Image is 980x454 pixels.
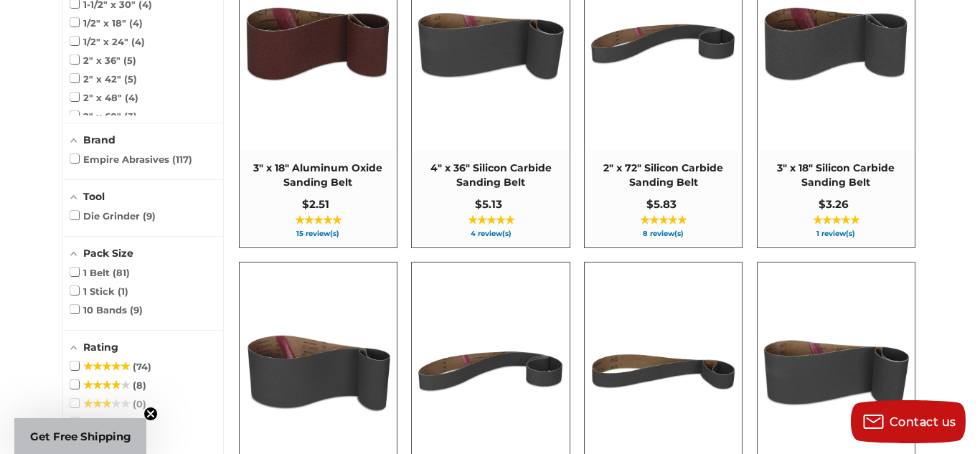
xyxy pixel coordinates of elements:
span: 4" x 36" Silicon Carbide Sanding Belt [419,161,562,189]
span: 2" x 48" [70,92,138,103]
span: 1/2" x 18" [70,17,143,29]
span: 5 [123,55,136,66]
span: 2" x 60" [70,110,137,122]
span: Brand [83,133,116,146]
span: 74 [133,361,151,372]
span: 2" x 72" Silicon Carbide Sanding Belt [592,161,735,189]
span: 10 Bands [70,304,143,316]
button: Contact us [851,400,966,443]
div: Get Free ShippingClose teaser [14,418,146,454]
span: 2" x 36" [70,55,136,66]
span: 3" x 18" Silicon Carbide Sanding Belt [765,161,908,189]
span: $2.51 [302,197,329,211]
span: Empire Abrasives [70,153,192,165]
span: ★★★★★ [83,398,130,410]
span: 9 [143,210,156,222]
span: 1 Stick [70,285,128,297]
span: ★★★★★ [813,214,859,226]
span: 1 Belt [70,267,130,278]
span: ★★★★★ [83,361,130,372]
img: 2" x 42" Silicon Carbide File Belt [413,293,568,448]
span: $3.26 [819,197,849,211]
span: 8 [133,379,146,391]
span: 81 [113,267,130,278]
button: Close teaser [143,407,158,421]
span: 5 [124,73,137,85]
span: ★★★★★ [295,214,341,226]
span: 3 [124,110,137,122]
span: 1/2" x 24" [70,36,145,47]
span: Die Grinder [70,210,156,222]
span: ★★★★★ [640,214,687,226]
span: 4 [129,17,143,29]
span: 9 [130,304,143,316]
img: 6" x 48" Silicon Carbide File Belt [240,293,396,448]
span: 8 review(s) [592,230,735,237]
span: Tool [83,190,105,203]
span: 2" x 42" [70,73,137,85]
span: 3" x 18" Aluminum Oxide Sanding Belt [247,161,390,189]
img: 4" x 24" Silicon Carbide File Belt [758,293,914,448]
span: ★★★★★ [83,379,130,391]
span: $5.83 [646,197,677,211]
span: 15 review(s) [247,230,390,237]
span: 4 review(s) [419,230,562,237]
span: 1 review(s) [765,230,908,237]
span: Get Free Shipping [30,430,131,443]
span: Contact us [890,415,956,429]
img: 1" x 30" Silicon Carbide File Belt [585,293,741,448]
span: 1 [118,285,128,297]
span: ★★★★★ [83,417,130,428]
span: 4 [125,92,138,103]
span: 0 [133,398,146,410]
span: ★★★★★ [468,214,514,226]
span: Rating [83,341,118,354]
span: 0 [133,417,146,428]
span: $5.13 [475,197,502,211]
span: Pack Size [83,247,133,260]
span: 117 [172,153,192,165]
span: 4 [131,36,145,47]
